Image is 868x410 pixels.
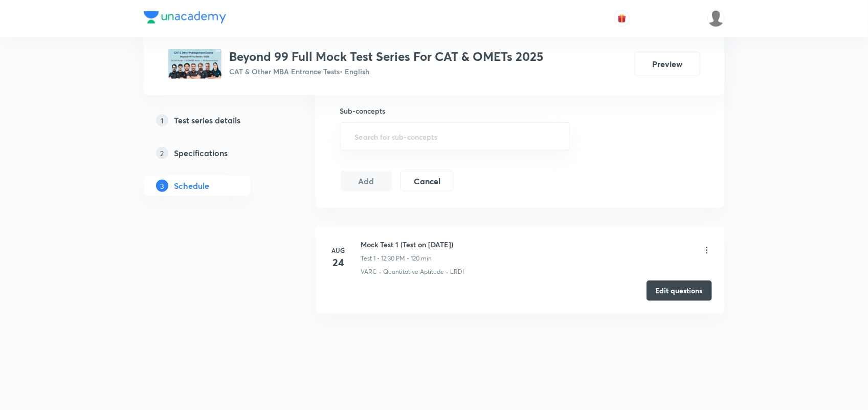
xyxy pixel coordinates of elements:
[400,171,453,191] button: Cancel
[451,267,464,276] p: LRDI
[230,66,544,77] p: CAT & Other MBA Entrance Tests • English
[564,136,566,138] button: Open
[647,280,712,301] button: Edit questions
[353,127,558,146] input: Search for sub-concepts
[144,110,283,131] a: 1Test series details
[156,147,168,159] p: 2
[144,143,283,163] a: 2Specifications
[361,254,432,263] p: Test 1 • 12:30 PM • 120 min
[340,171,393,191] button: Add
[328,255,349,270] h4: 24
[361,239,454,250] h6: Mock Test 1 (Test on [DATE])
[380,267,382,276] div: ·
[361,267,377,276] p: VARC
[614,10,630,27] button: avatar
[168,49,221,79] img: 5c7c59414d5d49dcb0f5072c004dad92.png
[340,105,570,116] h6: Sub-concepts
[174,147,228,159] h5: Specifications
[707,10,725,27] img: Coolm
[328,246,349,255] h6: Aug
[144,11,226,26] a: Company Logo
[144,11,226,24] img: Company Logo
[174,180,210,192] h5: Schedule
[230,49,544,64] h3: Beyond 99 Full Mock Test Series For CAT & OMETs 2025
[635,52,700,76] button: Preview
[447,267,449,276] div: ·
[156,114,168,126] p: 1
[174,114,241,126] h5: Test series details
[384,267,444,276] p: Quantitative Aptitude
[156,180,168,192] p: 3
[617,14,627,23] img: avatar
